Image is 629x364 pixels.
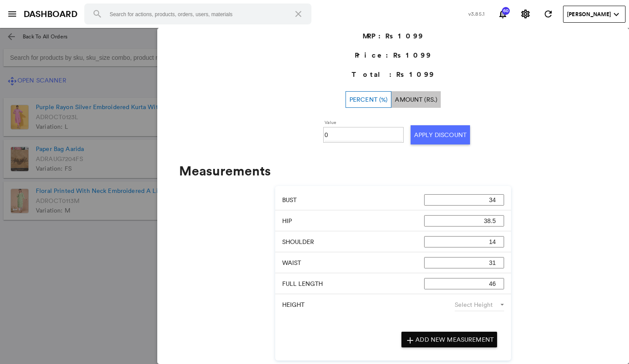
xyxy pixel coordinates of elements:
a: DASHBOARD [24,8,77,21]
button: Notifications [494,5,511,23]
span: 60 [501,9,510,13]
span: v3.85.1 [468,10,484,17]
button: Refresh State [539,5,557,23]
input: HIP [424,215,504,227]
button: Apply Discount [411,125,470,144]
p: HEIGHT [282,300,455,309]
input: BUST [424,194,504,206]
h6: Price : Rs 1099 [355,50,431,61]
p: BUST [282,196,424,204]
h6: MRP : Rs 1099 [363,31,424,41]
span: Add New Measurement [415,336,494,343]
input: SHOULDER [424,236,504,247]
p: WAIST [282,258,424,267]
md-icon: settings [520,9,531,19]
p: HIP [282,216,424,225]
span: [PERSON_NAME] [567,10,611,18]
md-icon: search [92,9,103,19]
button: Amount (Rs.) [391,91,441,108]
button: addAdd New Measurement [401,332,497,347]
md-select: Select Height [455,298,504,311]
input: Search for actions, products, orders, users, materials [84,3,311,24]
md-icon: notifications [498,9,508,19]
p: FULL LENGTH [282,279,424,288]
button: User [563,6,626,23]
md-icon: expand_more [611,9,622,20]
md-icon: menu [7,9,17,19]
h6: Total : Rs 1099 [352,69,435,80]
button: Search [87,3,108,24]
button: Clear [288,3,309,24]
md-icon: refresh [543,9,553,19]
h2: Measurements [179,164,271,178]
button: open sidebar [3,5,21,23]
button: Percent (%) [346,91,392,108]
button: Settings [517,5,534,23]
md-icon: close [293,9,304,19]
input: WAIST [424,257,504,268]
p: SHOULDER [282,237,424,246]
input: FULL LENGTH [424,278,504,289]
input: Value [325,128,402,141]
md-icon: add [405,335,415,346]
